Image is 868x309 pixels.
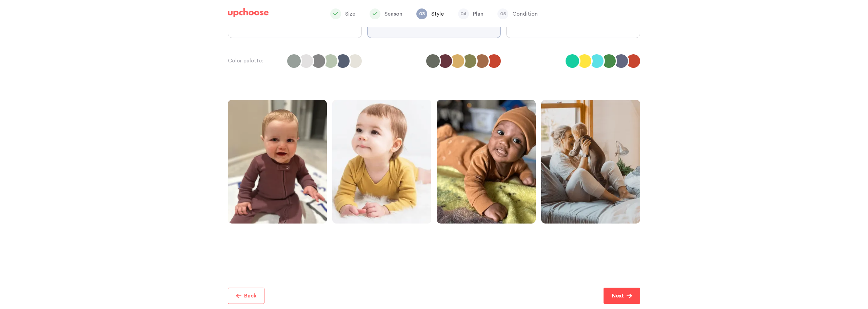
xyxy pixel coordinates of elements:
[228,8,269,21] a: UpChoose
[384,10,402,18] p: Season
[345,10,355,18] p: Size
[228,8,269,18] img: UpChoose
[512,10,538,18] p: Condition
[228,288,264,304] button: Back
[458,8,469,19] span: 04
[612,292,624,300] p: Next
[497,8,508,19] span: 05
[604,288,640,304] button: Next
[473,10,484,18] p: Plan
[431,10,444,18] p: Style
[244,292,257,300] p: Back
[416,8,427,19] span: 03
